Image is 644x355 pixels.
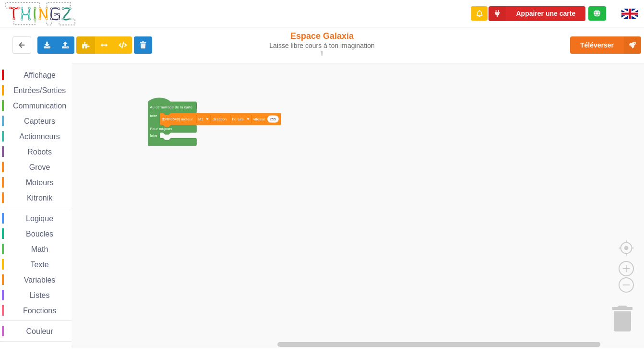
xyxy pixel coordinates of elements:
span: Math [30,245,50,253]
span: Couleur [25,327,55,335]
text: M1 [198,117,203,121]
text: vitesse [253,117,265,121]
span: Boucles [24,230,55,238]
span: Listes [28,291,51,299]
text: faire [150,114,157,118]
div: Tu es connecté au serveur de création de Thingz [588,6,606,21]
span: Texte [29,260,50,269]
span: Fonctions [22,307,58,315]
span: Capteurs [23,117,57,125]
button: Appairer une carte [489,6,585,21]
span: Actionneurs [18,132,61,141]
img: gb.png [621,9,638,19]
span: Robots [26,148,53,156]
span: Moteurs [24,178,55,187]
span: Kitronik [25,194,54,202]
span: Affichage [22,71,57,79]
text: 255 [270,117,276,121]
img: thingz_logo.png [4,1,76,26]
text: direction [213,117,227,121]
span: Communication [12,102,68,110]
span: Variables [23,276,57,284]
span: Logique [24,214,55,223]
div: Espace Galaxia [268,31,377,58]
text: [DRF0548] moteur [162,117,193,121]
button: Téléverser [570,36,641,54]
span: Grove [28,163,52,171]
div: Laisse libre cours à ton imagination ! [268,42,377,58]
text: Pour toujours [150,127,172,131]
text: horaire [232,117,244,121]
span: Entrées/Sorties [12,86,67,95]
text: Au démarrage de la carte [150,105,192,109]
text: faire [150,133,157,137]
